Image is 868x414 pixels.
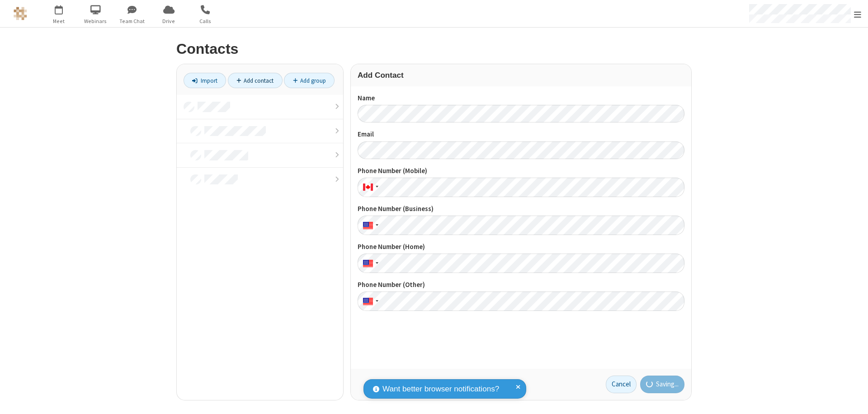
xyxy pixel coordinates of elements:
[176,41,692,57] h2: Contacts
[358,242,684,252] label: Phone Number (Home)
[358,166,684,176] label: Phone Number (Mobile)
[358,292,381,311] div: United States: + 1
[358,93,684,103] label: Name
[115,17,149,25] span: Team Chat
[358,204,684,214] label: Phone Number (Business)
[152,17,186,25] span: Drive
[284,73,335,88] a: Add group
[606,376,637,394] a: Cancel
[184,73,226,88] a: Import
[640,376,685,394] button: Saving...
[358,71,684,80] h3: Add Contact
[189,17,222,25] span: Calls
[79,17,113,25] span: Webinars
[358,178,381,197] div: Canada: + 1
[228,73,283,88] a: Add contact
[656,379,679,390] span: Saving...
[358,129,684,140] label: Email
[358,254,381,273] div: United States: + 1
[42,17,76,25] span: Meet
[358,216,381,235] div: United States: + 1
[382,383,499,395] span: Want better browser notifications?
[14,7,27,20] img: QA Selenium DO NOT DELETE OR CHANGE
[358,280,684,290] label: Phone Number (Other)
